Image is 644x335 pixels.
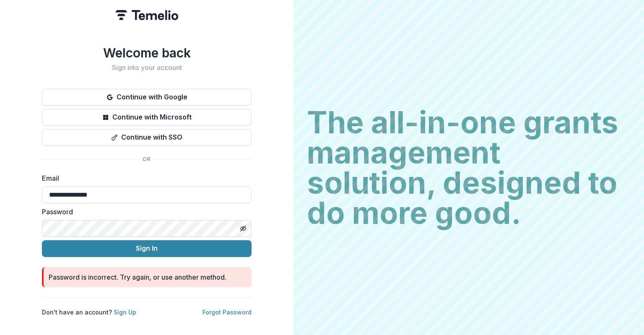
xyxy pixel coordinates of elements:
[42,129,252,146] button: Continue with SSO
[203,309,252,316] a: Forgot Password
[42,89,252,106] button: Continue with Google
[42,45,252,60] h1: Welcome back
[42,109,252,126] button: Continue with Microsoft
[42,308,136,317] p: Don't have an account?
[42,173,247,183] label: Email
[115,10,178,20] img: Temelio
[42,240,252,257] button: Sign In
[49,272,226,282] div: Password is incorrect. Try again, or use another method.
[42,207,247,217] label: Password
[236,222,250,235] button: Toggle password visibility
[42,64,252,72] h2: Sign into your account
[114,309,136,316] a: Sign Up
